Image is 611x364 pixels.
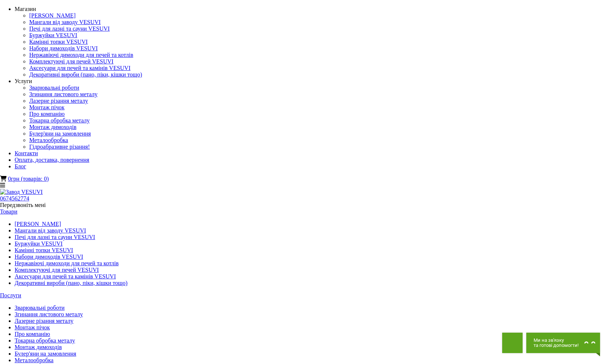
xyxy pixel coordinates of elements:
a: Згинання листового металу [29,91,98,97]
a: Комплектуючі для печей VESUVI [15,267,99,273]
a: Аксесуари для печей та камінів VESUVI [15,273,116,279]
a: Набори димоходів VESUVI [29,45,98,51]
a: Монтаж пічок [15,324,50,330]
a: Про компанію [15,331,50,337]
a: Лазерне різання металу [29,98,88,104]
a: Гідроабразивне різання! [29,144,90,150]
span: та готові допомогти! [534,343,578,348]
button: Chat button [526,333,600,353]
button: Get Call button [502,333,523,353]
a: Декоративні вироби (пано, піки, кішки тощо) [15,280,127,286]
a: Токарна обробка металу [29,117,89,124]
a: Металообробка [15,357,53,363]
span: Ми на зв'язку [534,338,578,343]
a: Монтаж димоходів [15,344,62,350]
a: Контакти [15,150,38,156]
a: Буржуйки VESUVI [29,32,77,38]
a: Печі для лазні та сауни VESUVI [15,234,95,240]
a: Набори димоходів VESUVI [15,254,83,260]
a: Токарна обробка металу [15,337,75,344]
div: Услуги [15,78,611,85]
a: Нержавіючі димоходи для печей та котлів [15,260,119,266]
a: 0грн (товарів: 0) [8,176,49,182]
a: Буржуйки VESUVI [15,240,62,247]
a: Булер'яни на замовлення [15,351,76,357]
a: [PERSON_NAME] [15,221,61,227]
a: Мангали від заводу VESUVI [15,227,86,234]
a: Камінні топки VESUVI [29,39,88,45]
a: Блог [15,163,26,169]
a: Декоративні вироби (пано, піки, кішки тощо) [29,71,142,78]
a: Про компанію [29,111,65,117]
a: Монтаж димоходів [29,124,76,130]
a: Камінні топки VESUVI [15,247,73,253]
a: Монтаж пічок [29,104,65,110]
a: Аксесуари для печей та камінів VESUVI [29,65,130,71]
a: Печі для лазні та сауни VESUVI [29,26,110,32]
a: Лазерне різання металу [15,318,73,324]
a: Згинання листового металу [15,311,83,317]
a: Булер'яни на замовлення [29,130,91,137]
a: Зварювальні роботи [15,305,65,311]
a: Нержавіючі димоходи для печей та котлів [29,52,133,58]
a: Зварювальні роботи [29,85,79,91]
div: Магазин [15,6,611,12]
a: Мангали від заводу VESUVI [29,19,101,25]
a: Металообробка [29,137,68,143]
a: Оплата, доставка, повернення [15,157,89,163]
a: Комплектуючі для печей VESUVI [29,58,114,64]
a: [PERSON_NAME] [29,12,76,19]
